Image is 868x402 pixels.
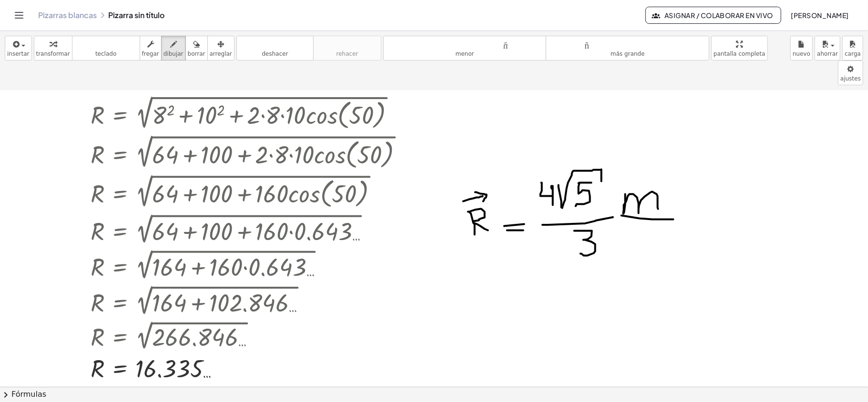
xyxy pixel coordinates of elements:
[711,36,768,60] button: pantalla completa
[815,36,840,60] button: ahorrar
[611,50,645,57] font: más grande
[840,75,861,82] font: ajustes
[838,60,863,85] button: ajustes
[74,40,138,49] font: teclado
[210,50,232,57] font: arreglar
[38,10,97,20] font: Pizarras blancas
[38,10,97,20] a: Pizarras blancas
[386,40,544,49] font: tamaño_del_formato
[817,50,838,57] font: ahorrar
[34,36,72,60] button: transformar
[664,11,773,20] font: Asignar / Colaborar en vivo
[72,36,140,60] button: tecladoteclado
[783,7,857,24] button: [PERSON_NAME]
[793,50,810,57] font: nuevo
[262,50,288,57] font: deshacer
[842,36,863,60] button: carga
[239,40,311,49] font: deshacer
[142,50,159,57] font: fregar
[188,50,205,57] font: borrar
[11,8,27,23] button: Cambiar navegación
[11,390,46,399] font: Fórmulas
[714,50,766,57] font: pantalla completa
[7,50,30,57] font: insertar
[207,36,235,60] button: arreglar
[36,50,70,57] font: transformar
[546,36,709,60] button: tamaño_del_formatomás grande
[95,50,116,57] font: teclado
[456,50,474,57] font: menor
[161,36,186,60] button: dibujar
[5,36,32,60] button: insertar
[140,36,162,60] button: fregar
[845,50,861,57] font: carga
[316,40,379,49] font: rehacer
[163,50,184,57] font: dibujar
[185,36,208,60] button: borrar
[236,36,314,60] button: deshacerdeshacer
[336,50,358,57] font: rehacer
[313,36,381,60] button: rehacerrehacer
[548,40,707,49] font: tamaño_del_formato
[790,36,813,60] button: nuevo
[791,11,849,20] font: [PERSON_NAME]
[383,36,547,60] button: tamaño_del_formatomenor
[645,7,781,24] button: Asignar / Colaborar en vivo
